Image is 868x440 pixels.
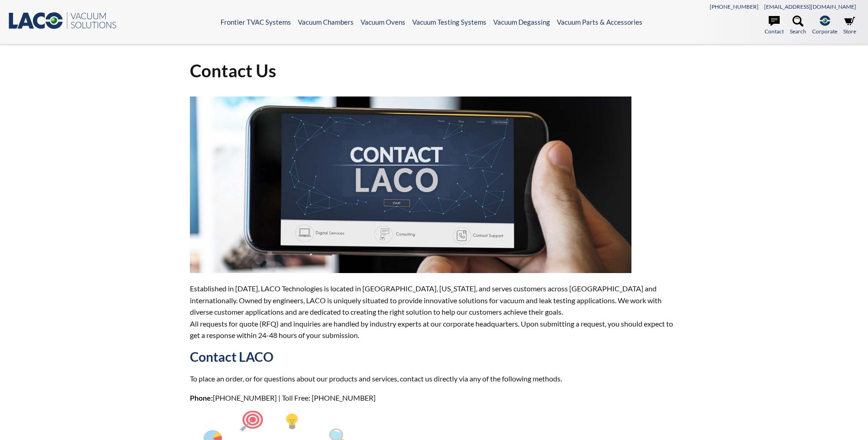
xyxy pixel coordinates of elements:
a: Vacuum Parts & Accessories [557,18,642,26]
p: To place an order, or for questions about our products and services, contact us directly via any ... [190,373,678,385]
img: ContactUs.jpg [190,97,631,273]
a: Store [843,16,856,36]
a: [PHONE_NUMBER] [710,3,759,10]
h1: Contact Us [190,59,678,82]
a: Vacuum Testing Systems [412,18,486,26]
strong: Contact LACO [190,349,274,365]
p: [PHONE_NUMBER] | Toll Free: [PHONE_NUMBER] [190,392,678,404]
a: Vacuum Chambers [298,18,354,26]
a: Search [790,16,806,36]
a: Frontier TVAC Systems [221,18,291,26]
a: Contact [765,16,784,36]
a: Vacuum Ovens [361,18,405,26]
strong: Phone: [190,393,213,402]
p: Established in [DATE], LACO Technologies is located in [GEOGRAPHIC_DATA], [US_STATE], and serves ... [190,283,678,341]
span: Corporate [812,27,837,36]
a: Vacuum Degassing [493,18,550,26]
a: [EMAIL_ADDRESS][DOMAIN_NAME] [764,3,856,10]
